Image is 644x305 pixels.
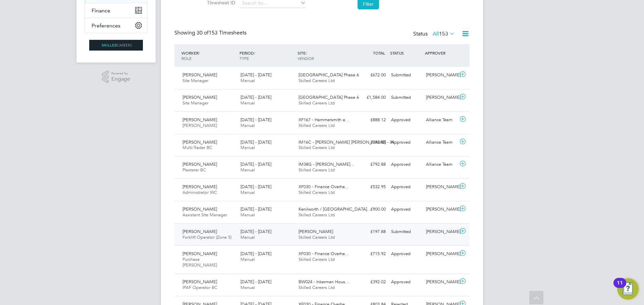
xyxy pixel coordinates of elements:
span: [PERSON_NAME] [182,184,217,189]
span: Site Manager [182,78,208,83]
span: Purchase [PERSON_NAME] [182,256,217,268]
div: PERIOD [238,47,296,64]
div: Approved [388,115,423,126]
div: 11 [617,283,623,292]
span: XF030 - Finance Overhe… [299,251,349,256]
div: Alliance Team [423,159,458,170]
div: Approved [388,204,423,215]
span: [PERSON_NAME] [182,123,217,128]
span: Manual [240,285,255,290]
span: IPAF Operator BC [182,285,217,290]
div: [PERSON_NAME] [423,181,458,193]
img: skilledcareers-logo-retina.png [89,40,143,51]
div: [PERSON_NAME] [423,70,458,81]
span: 153 [439,30,448,37]
button: Preferences [85,18,147,33]
div: [PERSON_NAME] [423,92,458,103]
div: Status [413,29,456,39]
span: Manual [240,189,255,195]
span: Skilled Careers Ltd [299,256,335,262]
span: [DATE] - [DATE] [240,251,271,256]
div: £792.88 [354,159,388,170]
span: 30 of [197,29,209,36]
span: [PERSON_NAME] [182,139,217,145]
div: Approved [388,137,423,148]
a: Powered byEngage [102,71,130,83]
span: Skilled Careers Ltd [299,234,335,240]
span: [PERSON_NAME] [299,229,333,234]
div: £532.95 [354,181,388,193]
span: Finance [92,7,110,14]
div: £392.02 [354,277,388,288]
span: XF030 - Finance Overhe… [299,184,349,189]
span: [DATE] - [DATE] [240,72,271,78]
span: [DATE] - [DATE] [240,139,271,145]
div: £672.00 [354,70,388,81]
div: Approved [388,181,423,193]
div: APPROVER [423,47,458,59]
div: £1,584.00 [354,92,388,103]
div: Approved [388,159,423,170]
button: Finance [85,3,147,18]
span: / [306,50,307,56]
span: Skilled Careers Ltd [299,189,335,195]
span: [DATE] - [DATE] [240,161,271,167]
span: Powered by [111,71,130,76]
div: £197.88 [354,226,388,237]
span: Multi-Trader BC [182,145,212,150]
span: Administrator WC [182,189,217,195]
span: Manual [240,78,255,83]
div: SITE [296,47,354,64]
span: [DATE] - [DATE] [240,184,271,189]
button: Open Resource Center, 11 new notifications [617,278,639,300]
span: Manual [240,100,255,106]
div: [PERSON_NAME] [423,226,458,237]
span: [PERSON_NAME] [182,206,217,212]
div: Approved [388,248,423,259]
span: Preferences [92,22,120,29]
span: IM38G - [PERSON_NAME]… [299,161,355,167]
span: [PERSON_NAME] [182,161,217,167]
span: Manual [240,234,255,240]
span: Engage [111,76,130,82]
span: [DATE] - [DATE] [240,206,271,212]
div: Submitted [388,70,423,81]
span: [PERSON_NAME] [182,251,217,256]
span: Manual [240,123,255,128]
label: All [433,30,455,37]
span: [PERSON_NAME] [182,229,217,234]
span: / [254,50,255,56]
span: Skilled Careers Ltd [299,145,335,150]
span: [DATE] - [DATE] [240,117,271,123]
div: Approved [388,277,423,288]
span: [DATE] - [DATE] [240,279,271,285]
span: IM16C - [PERSON_NAME] [PERSON_NAME] - IN… [299,139,398,145]
span: BW024 - Inkerman Hous… [299,279,350,285]
div: [PERSON_NAME] [423,277,458,288]
div: £900.00 [354,204,388,215]
span: TYPE [239,56,249,61]
span: Manual [240,145,255,150]
div: STATUS [388,47,423,59]
div: £888.12 [354,115,388,126]
div: Submitted [388,92,423,103]
span: 153 Timesheets [197,29,247,36]
span: Skilled Careers Ltd [299,78,335,83]
span: Forklift Operator (Zone 5) [182,234,231,240]
span: XF167 - Hammersmith a… [299,117,350,123]
div: £792.88 [354,137,388,148]
span: [GEOGRAPHIC_DATA] Phase 6 [299,94,359,100]
span: Skilled Careers Ltd [299,285,335,290]
a: Go to home page [85,40,148,51]
span: VENDOR [298,56,314,61]
div: WORKER [180,47,238,64]
span: Skilled Careers Ltd [299,123,335,128]
span: Site Manager [182,100,208,106]
span: [PERSON_NAME] [182,94,217,100]
div: [PERSON_NAME] [423,204,458,215]
span: [DATE] - [DATE] [240,229,271,234]
span: Assistant Site Manager [182,212,227,218]
span: Plasterer BC [182,167,206,173]
span: [PERSON_NAME] [182,279,217,285]
span: Manual [240,167,255,173]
